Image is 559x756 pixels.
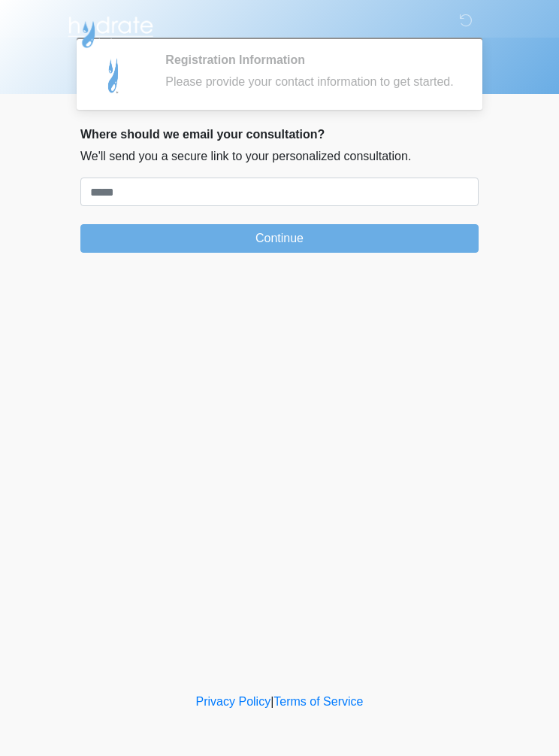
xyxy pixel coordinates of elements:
button: Continue [80,224,479,253]
img: Hydrate IV Bar - Flagstaff Logo [65,11,156,49]
a: | [270,695,273,708]
a: Privacy Policy [196,695,271,708]
img: Agent Avatar [92,53,137,98]
a: Terms of Service [273,695,363,708]
h2: Where should we email your consultation? [80,127,479,141]
p: We'll send you a secure link to your personalized consultation. [80,147,479,165]
div: Please provide your contact information to get started. [165,73,456,91]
